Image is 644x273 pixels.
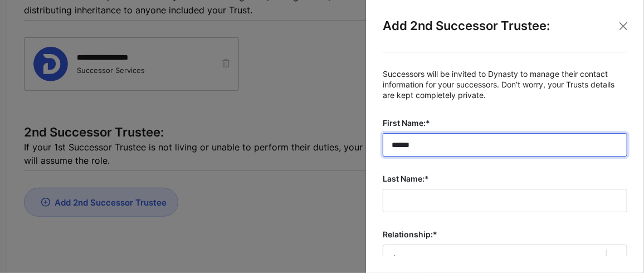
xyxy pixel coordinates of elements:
div: Add 2nd Successor Trustee: [383,17,627,52]
label: First Name:* [383,118,627,129]
p: Successors will be invited to Dynasty to manage their contact information for your successors. Do... [383,69,627,101]
div: (Select an option) [393,253,597,265]
button: Close [615,18,632,35]
label: Last Name:* [383,173,627,184]
label: Relationship:* [383,229,627,240]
